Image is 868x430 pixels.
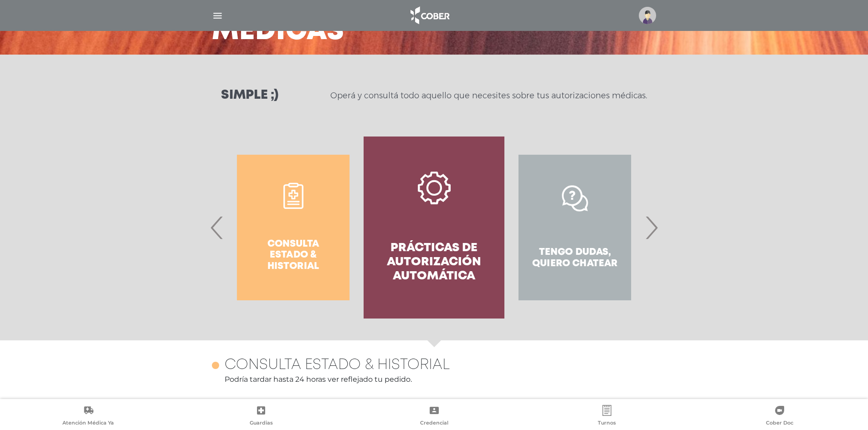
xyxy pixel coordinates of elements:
img: logo_cober_home-white.png [406,5,453,26]
h4: Prácticas de autorización automática [380,241,488,284]
a: Turnos [520,405,693,428]
span: Previous [208,203,226,252]
p: Operá y consultá todo aquello que necesites sobre tus autorizaciones médicas. [330,90,647,101]
h4: Consulta estado & historial [225,357,450,374]
span: Turnos [598,420,616,428]
span: Credencial [420,420,448,428]
a: Guardias [175,405,347,428]
span: Cober Doc [766,420,793,428]
h3: Simple ;) [221,89,278,102]
span: Next [642,203,660,252]
span: Guardias [250,420,273,428]
img: profile-placeholder.svg [639,7,656,24]
img: Cober_menu-lines-white.svg [212,10,223,21]
a: Cober Doc [693,405,866,428]
p: Podría tardar hasta 24 horas ver reflejado tu pedido. [212,374,657,385]
a: Atención Médica Ya [2,405,175,428]
span: Atención Médica Ya [62,420,114,428]
a: Prácticas de autorización automática [364,137,504,319]
a: Credencial [348,405,520,428]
